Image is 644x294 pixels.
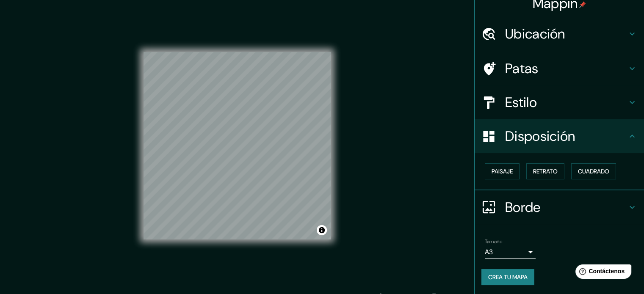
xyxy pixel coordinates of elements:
font: Ubicación [505,25,565,43]
font: Retrato [533,168,558,175]
div: Estilo [475,85,644,119]
font: Borde [505,198,541,216]
button: Cuadrado [571,163,616,179]
iframe: Lanzador de widgets de ayuda [569,261,635,285]
font: Paisaje [492,168,513,175]
img: pin-icon.png [579,1,586,8]
canvas: Mapa [144,52,331,239]
button: Paisaje [485,163,520,179]
font: Tamaño [485,238,502,245]
div: Borde [475,190,644,224]
font: A3 [485,247,493,256]
button: Activar o desactivar atribución [317,225,327,235]
font: Estilo [505,93,537,111]
div: Patas [475,52,644,85]
font: Patas [505,60,539,77]
button: Crea tu mapa [481,269,534,285]
font: Crea tu mapa [488,273,528,281]
div: A3 [485,245,536,259]
button: Retrato [526,163,564,179]
font: Cuadrado [578,168,609,175]
div: Disposición [475,119,644,153]
div: Ubicación [475,17,644,51]
font: Disposición [505,127,575,145]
